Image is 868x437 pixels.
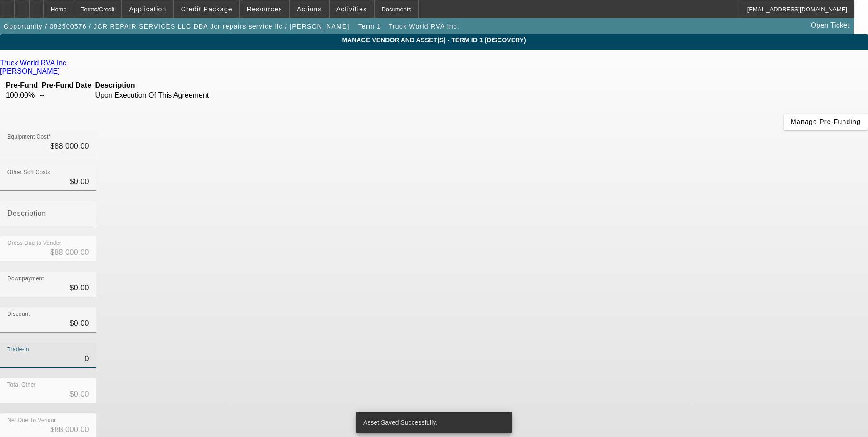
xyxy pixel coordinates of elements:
span: Credit Package [181,5,232,13]
mat-label: Total Other [7,382,36,388]
mat-label: Downpayment [7,276,44,282]
th: Pre-Fund Date [39,81,94,90]
mat-label: Description [7,209,46,217]
th: Description [95,81,226,90]
td: -- [39,91,94,100]
mat-label: Trade-In [7,347,29,353]
span: Truck World RVA Inc. [388,23,459,30]
button: Manage Pre-Funding [784,114,868,130]
span: Opportunity / 082500576 / JCR REPAIR SERVICES LLC DBA Jcr repairs service llc / [PERSON_NAME] [4,23,350,30]
mat-label: Net Due To Vendor [7,417,56,423]
mat-label: Equipment Cost [7,134,49,140]
span: Activities [336,5,367,13]
button: Term 1 [355,18,384,35]
mat-label: Gross Due to Vendor [7,240,61,246]
div: Asset Saved Successfully. [356,412,508,433]
button: Credit Package [174,0,239,18]
mat-label: Discount [7,311,30,317]
button: Actions [290,0,329,18]
button: Truck World RVA Inc. [386,18,462,35]
span: Actions [297,5,322,13]
button: Application [122,0,173,18]
td: Upon Execution Of This Agreement [95,91,226,100]
span: Resources [247,5,282,13]
a: Open Ticket [807,18,853,33]
span: Manage Pre-Funding [791,118,861,125]
button: Resources [240,0,289,18]
button: Activities [330,0,374,18]
th: Pre-Fund [5,81,38,90]
span: MANAGE VENDOR AND ASSET(S) - Term ID 1 (Discovery) [7,36,861,44]
td: 100.00% [5,91,38,100]
span: Term 1 [358,23,381,30]
span: Application [129,5,166,13]
mat-label: Other Soft Costs [7,169,50,175]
